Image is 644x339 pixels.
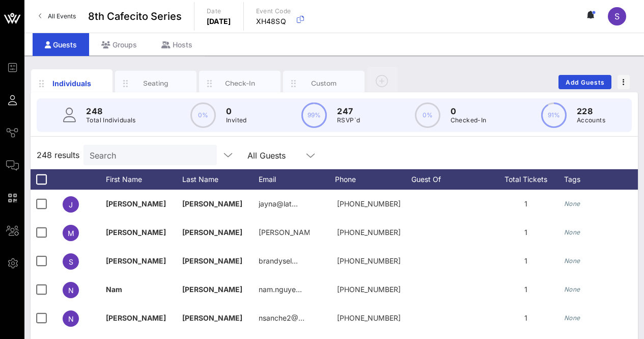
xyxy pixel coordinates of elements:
p: 0 [451,105,487,117]
p: 248 [86,105,136,117]
div: 1 [488,304,564,332]
div: All Guests [241,145,323,165]
span: S [69,257,73,266]
button: Add Guests [558,75,611,89]
p: Invited [226,115,247,125]
div: Email [259,169,335,190]
p: RSVP`d [337,115,360,125]
p: Date [207,6,231,16]
p: [PERSON_NAME]@t… [259,218,310,247]
span: Add Guests [565,79,605,86]
div: Total Tickets [488,169,564,190]
div: Hosts [149,33,205,56]
div: All Guests [247,151,286,160]
a: All Events [33,8,82,24]
p: 0 [226,105,247,117]
p: Accounts [577,115,605,125]
span: [PERSON_NAME] [182,199,242,208]
i: None [564,200,580,207]
span: M [68,229,74,238]
p: [DATE] [207,16,231,27]
i: None [564,285,580,293]
p: Checked-In [451,115,487,125]
div: Seating [133,79,179,88]
p: Total Individuals [86,115,136,125]
p: nsanche2@… [259,304,304,332]
div: Last Name [182,169,259,190]
span: +17147957099 [337,256,401,265]
div: Check-In [217,79,263,88]
div: Groups [89,33,149,56]
span: [PERSON_NAME] [182,285,242,294]
div: 1 [488,218,564,247]
span: [PERSON_NAME] [182,314,242,322]
div: First Name [106,169,182,190]
span: [PERSON_NAME] [106,228,166,237]
div: 1 [488,190,564,218]
i: None [564,228,580,236]
span: +12027092183 [337,314,401,322]
p: Event Code [256,6,291,16]
div: Individuals [49,78,95,89]
p: 247 [337,105,360,117]
div: 1 [488,247,564,275]
span: S [614,11,620,21]
span: [PERSON_NAME] [182,228,242,237]
span: [PERSON_NAME] [106,314,166,322]
i: None [564,257,580,265]
span: 8th Cafecito Series [88,9,182,24]
p: jayna@lat… [259,190,298,218]
span: [PERSON_NAME] [106,256,166,265]
div: 1 [488,275,564,304]
span: N [68,286,74,295]
span: +13104367738 [337,199,401,208]
span: +17148898060 [337,228,401,237]
p: XH48SQ [256,16,291,27]
div: Guest Of [411,169,488,190]
span: Nam [106,285,122,294]
span: J [69,200,73,209]
p: 228 [577,105,605,117]
div: Phone [335,169,411,190]
span: [PERSON_NAME] [182,256,242,265]
span: [PERSON_NAME] [106,199,166,208]
span: +15054852520 [337,285,401,294]
span: All Events [48,12,76,20]
p: nam.nguye… [259,275,302,304]
div: Guests [33,33,89,56]
span: 248 results [37,149,79,161]
i: None [564,314,580,322]
div: S [608,7,626,25]
div: Custom [301,79,347,88]
span: N [68,315,74,323]
p: brandysel… [259,247,298,275]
